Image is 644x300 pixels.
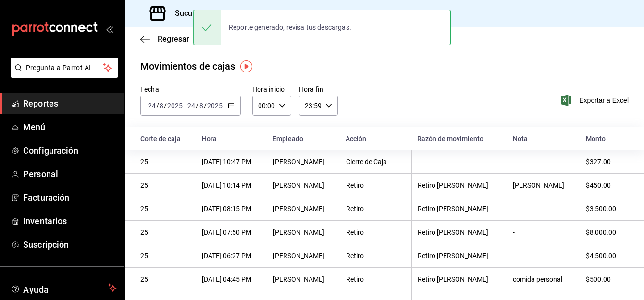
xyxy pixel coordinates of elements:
div: [PERSON_NAME] [273,276,334,283]
label: Hora inicio [252,86,291,93]
span: Personal [23,168,117,180]
span: Facturación [23,191,117,204]
div: [PERSON_NAME] [513,181,574,189]
span: Regresar [158,35,189,44]
div: comida personal [513,276,574,283]
div: Retiro [PERSON_NAME] [418,205,501,213]
div: 25 [140,228,190,236]
h3: Sucursal: La Jefa (Mex) [167,8,260,19]
div: $450.00 [586,181,629,189]
div: [DATE] 07:50 PM [202,228,261,236]
label: Fecha [140,86,241,93]
div: Retiro [346,252,406,260]
div: Retiro [PERSON_NAME] [418,276,501,283]
div: $8,000.00 [586,228,629,236]
input: -- [159,102,164,109]
div: - [513,205,574,213]
span: Suscripción [23,238,117,251]
div: Retiro [PERSON_NAME] [418,181,501,189]
span: Reportes [23,97,117,110]
th: Nota [507,127,580,150]
div: - [418,158,501,166]
span: / [164,102,167,109]
div: 25 [140,181,190,189]
th: Monto [580,127,644,150]
th: Razón de movimiento [411,127,507,150]
div: Retiro [PERSON_NAME] [418,228,501,236]
div: [PERSON_NAME] [273,252,334,260]
div: Cierre de Caja [346,158,406,166]
span: Pregunta a Parrot AI [26,63,103,73]
img: Tooltip marker [240,60,252,72]
div: $500.00 [586,276,629,283]
div: Retiro [346,181,406,189]
a: Pregunta a Parrot AI [7,70,118,80]
span: / [196,102,198,109]
div: [DATE] 10:14 PM [202,181,261,189]
div: Retiro [346,276,406,283]
div: [PERSON_NAME] [273,181,334,189]
th: Empleado [267,127,340,150]
button: Regresar [140,35,189,44]
span: / [156,102,159,109]
div: Retiro [346,205,406,213]
div: Retiro [PERSON_NAME] [418,252,501,260]
div: Retiro [346,228,406,236]
button: open_drawer_menu [106,25,113,33]
th: Acción [340,127,411,150]
div: $3,500.00 [586,205,629,213]
div: - [513,252,574,260]
button: Exportar a Excel [563,95,629,106]
span: / [204,102,207,109]
div: [PERSON_NAME] [273,205,334,213]
span: Ayuda [23,282,104,294]
input: ---- [207,102,223,109]
th: Corte de caja [125,127,196,150]
div: 25 [140,252,190,260]
span: Configuración [23,144,117,157]
label: Hora fin [299,86,338,93]
span: - [184,102,186,109]
div: - [513,228,574,236]
button: Pregunta a Parrot AI [11,58,118,78]
div: [DATE] 04:45 PM [202,276,261,283]
input: -- [148,102,156,109]
input: ---- [167,102,183,109]
th: Hora [196,127,267,150]
input: -- [187,102,196,109]
input: -- [199,102,204,109]
div: [DATE] 06:27 PM [202,252,261,260]
div: 25 [140,205,190,213]
div: [DATE] 08:15 PM [202,205,261,213]
div: Reporte generado, revisa tus descargas. [221,17,359,38]
div: $4,500.00 [586,252,629,260]
div: - [513,158,574,166]
div: 25 [140,276,190,283]
div: $327.00 [586,158,629,166]
div: 25 [140,158,190,166]
div: [PERSON_NAME] [273,158,334,166]
span: Inventarios [23,215,117,228]
div: Movimientos de cajas [140,59,235,73]
span: Menú [23,120,117,133]
div: [DATE] 10:47 PM [202,158,261,166]
div: [PERSON_NAME] [273,228,334,236]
